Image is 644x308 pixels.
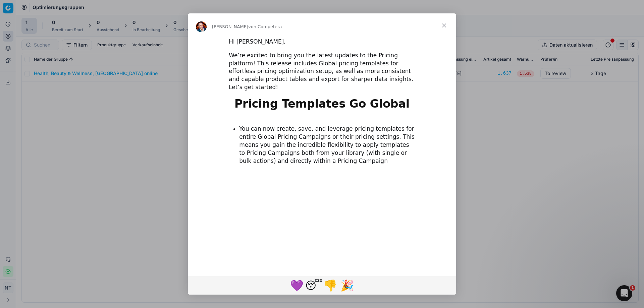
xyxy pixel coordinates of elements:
div: We’re excited to bring you the latest updates to the Pricing platform! This release includes Glob... [229,52,415,91]
span: 💜 [290,279,304,292]
span: von Competera [248,24,282,29]
span: tada reaction [339,277,356,293]
img: Profile image for Dmitriy [196,21,207,32]
span: [PERSON_NAME] [212,24,248,29]
span: 😴 [305,279,322,292]
li: You can now create, save, and leverage pricing templates for entire Global Pricing Campaigns or t... [239,125,415,165]
span: purple heart reaction [288,277,305,293]
div: Hi [PERSON_NAME], [229,38,415,46]
span: 👎 [324,279,337,292]
span: sleeping reaction [305,277,322,293]
span: 🎉 [340,279,354,292]
b: Pricing Templates Go Global [234,97,410,110]
span: 1 reaction [322,277,339,293]
span: Schließen [432,13,456,38]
